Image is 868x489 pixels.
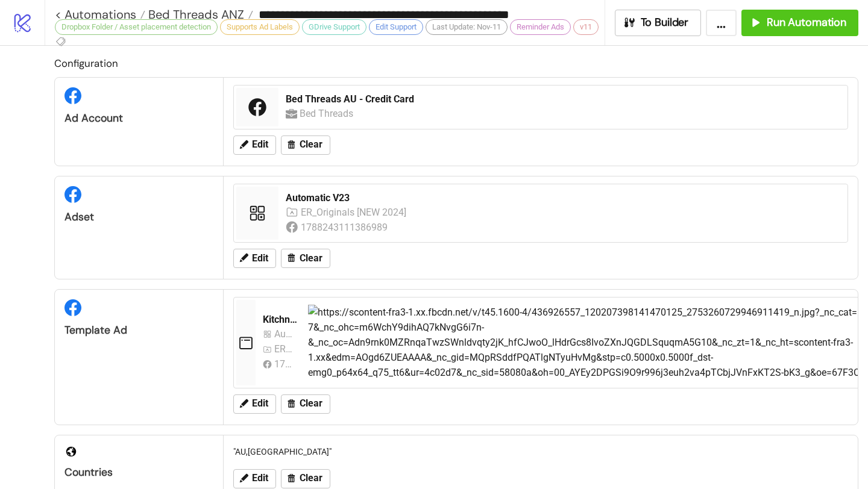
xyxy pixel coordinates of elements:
div: Kitchn-Template Ad [263,313,298,326]
span: Edit [252,253,268,264]
div: Edit Support [369,19,423,35]
h2: Configuration [54,55,858,71]
span: Run Automation [767,16,846,30]
div: Template Ad [64,323,213,337]
button: Clear [281,469,330,488]
div: 1788243111386989 [274,357,294,372]
div: Dropbox Folder / Asset placement detection [55,19,218,35]
a: < Automations [55,8,145,20]
div: ER_Originals [NEW 2024] [301,205,408,220]
button: Clear [281,135,330,155]
span: Edit [252,398,268,409]
div: Ad Account [64,111,213,125]
div: Last Update: Nov-11 [426,19,508,35]
button: Clear [281,249,330,268]
button: Edit [233,469,276,488]
div: Bed Threads AU - Credit Card [286,93,840,106]
span: Clear [300,473,322,484]
span: Edit [252,139,268,150]
div: v11 [573,19,599,35]
div: Automatic V23 [286,192,840,205]
button: Clear [281,394,330,414]
button: Edit [233,249,276,268]
div: Supports Ad Labels [220,19,300,35]
div: "AU,[GEOGRAPHIC_DATA]" [228,440,853,463]
div: Adset [64,210,213,224]
button: Run Automation [741,10,858,36]
div: Automatic V3 [274,326,294,341]
button: Edit [233,135,276,155]
div: Countries [64,466,213,479]
button: ... [706,10,737,36]
button: To Builder [615,10,702,36]
button: Edit [233,394,276,414]
span: Bed Threads ANZ [145,7,244,22]
div: 1788243111386989 [301,220,389,235]
div: GDrive Support [302,19,366,35]
span: Edit [252,473,268,484]
span: Clear [300,398,322,409]
span: To Builder [641,16,689,30]
div: ER_Originals [NEW 2024] [274,341,294,357]
div: Reminder Ads [510,19,571,35]
span: Clear [300,253,322,264]
span: Clear [300,139,322,150]
div: Bed Threads [300,106,356,121]
a: Bed Threads ANZ [145,8,253,20]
